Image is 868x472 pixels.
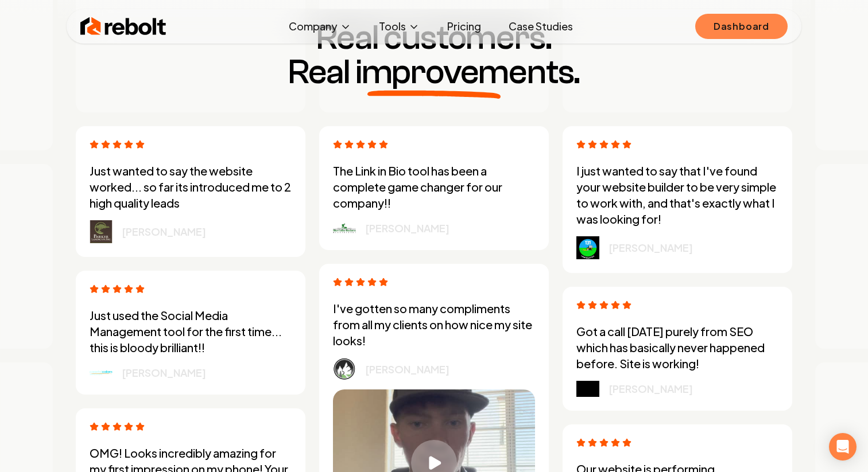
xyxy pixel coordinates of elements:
[90,370,113,376] img: logo
[499,15,582,38] a: Case Studies
[576,163,778,227] p: I just wanted to say that I've found your website builder to be very simple to work with, and tha...
[90,163,292,211] p: Just wanted to say the website worked... so far its introduced me to 2 high quality leads
[576,236,599,259] img: logo
[90,220,113,243] img: logo
[438,15,490,38] a: Pricing
[333,358,356,380] img: logo
[576,323,778,372] p: Got a call [DATE] purely from SEO which has basically never happened before. Site is working!
[333,163,535,211] p: The Link in Bio tool has been a complete game changer for our company!!
[365,220,449,236] p: [PERSON_NAME]
[333,223,356,233] img: logo
[609,381,693,397] p: [PERSON_NAME]
[576,381,599,397] img: logo
[288,55,580,89] span: Real improvements.
[333,301,535,349] p: I've gotten so many compliments from all my clients on how nice my site looks!
[829,433,857,461] div: Open Intercom Messenger
[122,365,206,381] p: [PERSON_NAME]
[695,14,788,39] a: Dashboard
[365,361,449,377] p: [PERSON_NAME]
[90,307,292,356] p: Just used the Social Media Management tool for the first time... this is bloody brilliant!!
[122,224,206,240] p: [PERSON_NAME]
[280,15,361,38] button: Company
[80,15,166,38] img: Rebolt Logo
[67,21,801,89] h3: Real customers.
[609,240,693,256] p: [PERSON_NAME]
[370,15,429,38] button: Tools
